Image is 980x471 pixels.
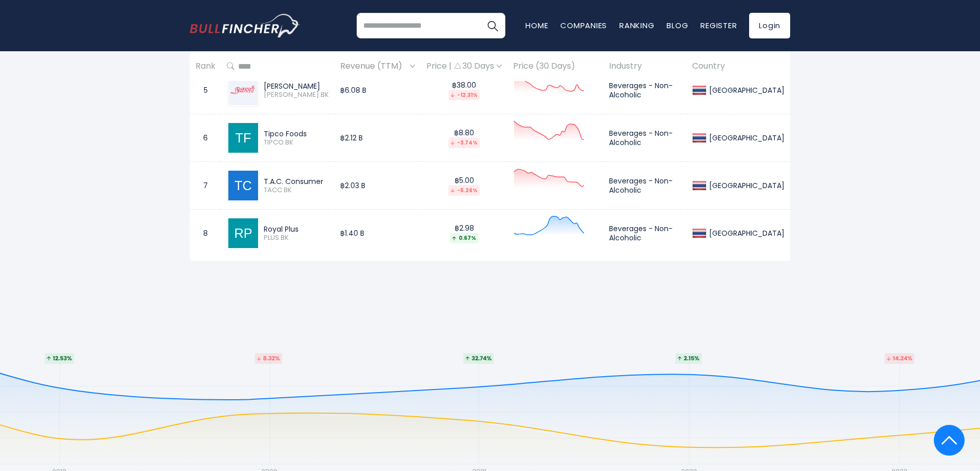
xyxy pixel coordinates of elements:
[603,210,687,257] td: Beverages - Non-Alcoholic
[448,137,480,148] div: -3.74%
[426,176,502,196] div: ฿5.00
[264,186,329,195] span: TACC.BK
[264,91,329,99] span: [PERSON_NAME].BK
[264,138,329,147] span: TIPCO.BK
[264,234,329,242] span: PLUS.BK
[335,114,421,162] td: ฿2.12 B
[264,81,329,91] div: [PERSON_NAME]
[603,162,687,210] td: Beverages - Non-Alcoholic
[560,20,607,31] a: Companies
[525,20,548,31] a: Home
[707,86,785,95] div: [GEOGRAPHIC_DATA]
[190,210,221,257] td: 8
[335,210,421,257] td: ฿1.40 B
[707,181,785,190] div: [GEOGRAPHIC_DATA]
[603,114,687,162] td: Beverages - Non-Alcoholic
[335,67,421,114] td: ฿6.08 B
[228,75,258,105] img: SAPPE.BK.png
[749,13,790,38] a: Login
[190,67,221,114] td: 5
[340,58,407,74] span: Revenue (TTM)
[480,13,505,38] button: Search
[190,14,300,37] img: bullfincher logo
[700,20,737,31] a: Register
[426,80,502,100] div: ฿38.00
[448,90,480,100] div: -12.31%
[603,51,687,81] th: Industry
[707,133,785,142] div: [GEOGRAPHIC_DATA]
[264,129,329,138] div: Tipco Foods
[426,61,502,72] div: Price | 30 Days
[335,162,421,210] td: ฿2.03 B
[264,224,329,234] div: Royal Plus
[667,20,688,31] a: Blog
[190,14,300,37] a: Go to homepage
[450,233,478,243] div: 0.67%
[264,177,329,186] div: T.A.C. Consumer
[426,128,502,148] div: ฿8.80
[687,51,790,81] th: Country
[190,162,221,210] td: 7
[448,185,480,196] div: -5.26%
[190,51,221,81] th: Rank
[619,20,654,31] a: Ranking
[507,51,603,81] th: Price (30 Days)
[707,229,785,238] div: [GEOGRAPHIC_DATA]
[603,67,687,114] td: Beverages - Non-Alcoholic
[190,114,221,162] td: 6
[426,223,502,243] div: ฿2.98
